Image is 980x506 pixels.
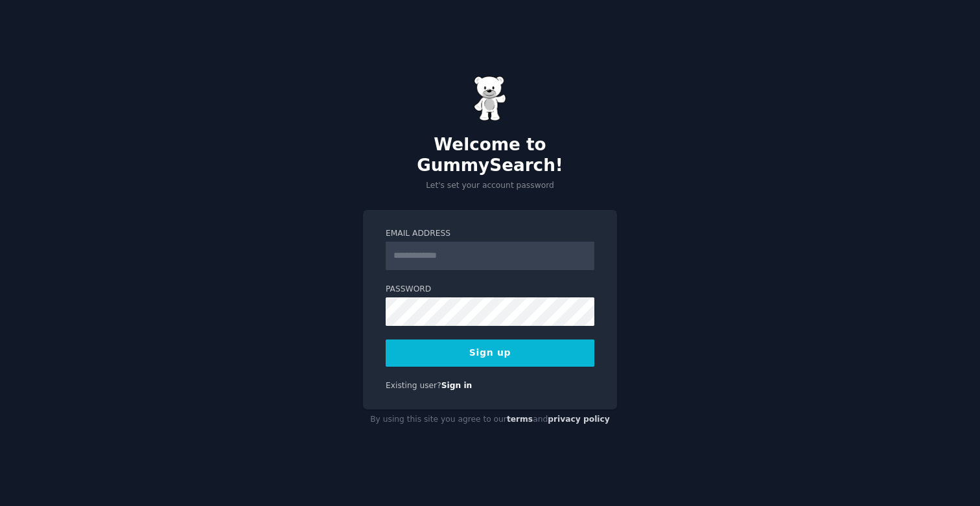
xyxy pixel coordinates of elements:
a: privacy policy [548,415,610,424]
label: Email Address [386,228,594,240]
a: Sign in [441,381,472,390]
button: Sign up [386,339,594,367]
div: By using this site you agree to our and [363,409,617,430]
a: terms [507,415,533,424]
label: Password [386,284,594,295]
span: Existing user? [386,381,441,390]
h2: Welcome to GummySearch! [363,135,617,176]
p: Let's set your account password [363,180,617,192]
img: Gummy Bear [474,76,506,121]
